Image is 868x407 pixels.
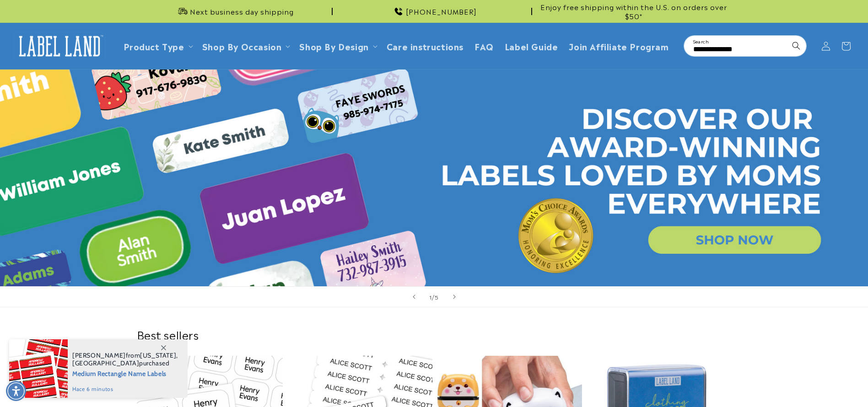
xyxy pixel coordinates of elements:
button: Next slide [444,287,464,307]
iframe: Gorgias live chat messenger [776,368,859,398]
span: 1 [429,292,432,301]
span: hace 6 minutos [72,385,178,393]
a: Shop By Design [299,40,368,52]
span: from , purchased [72,352,178,367]
button: Search [786,36,806,56]
div: Accessibility Menu [6,381,26,401]
summary: Shop By Design [294,35,381,57]
span: Join Affiliate Program [569,41,669,51]
span: Next business day shipping [190,7,294,16]
span: FAQ [474,41,494,51]
span: [GEOGRAPHIC_DATA] [72,359,139,367]
a: Label Land [11,28,109,64]
span: Enjoy free shipping within the U.S. on orders over $50* [536,2,732,20]
img: Label Land [14,32,105,60]
button: Previous slide [404,287,424,307]
span: / [432,292,435,301]
a: Product Type [124,40,184,52]
h2: Best sellers [137,327,732,342]
a: FAQ [469,35,499,57]
a: Join Affiliate Program [563,35,674,57]
span: [US_STATE] [140,351,176,359]
summary: Product Type [118,35,197,57]
span: [PERSON_NAME] [72,351,126,359]
span: Care instructions [387,41,464,51]
a: Care instructions [381,35,469,57]
a: Label Guide [499,35,564,57]
span: [PHONE_NUMBER] [406,7,477,16]
span: Label Guide [505,41,558,51]
span: 5 [435,292,439,301]
span: Medium Rectangle Name Labels [72,367,178,379]
summary: Shop By Occasion [197,35,294,57]
span: Shop By Occasion [202,41,282,51]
